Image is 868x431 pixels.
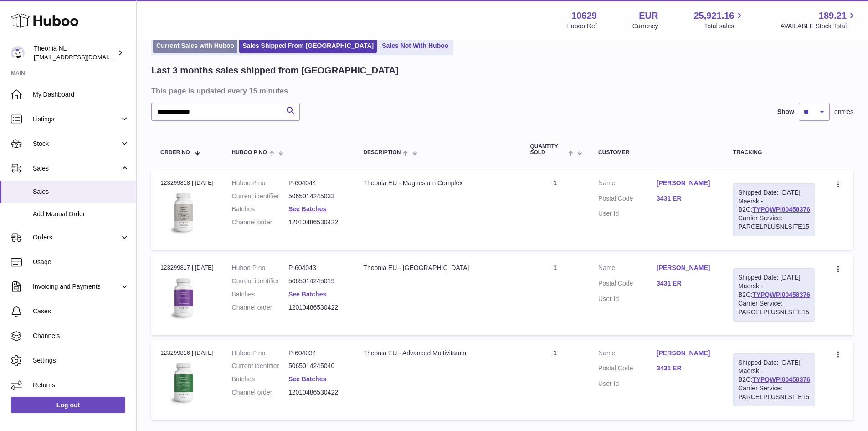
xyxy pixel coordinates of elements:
dt: Channel order [232,303,288,312]
dd: P-604043 [288,264,345,272]
a: 189.21 AVAILABLE Stock Total [780,10,857,31]
span: Stock [33,140,120,148]
a: [PERSON_NAME] [657,179,715,187]
dt: Current identifier [232,277,288,286]
div: 123299817 | [DATE] [160,264,214,272]
a: TYPQWPI00458376 [752,376,810,383]
span: Sales [33,187,129,196]
div: Theonia EU - Magnesium Complex [363,179,512,187]
dt: User Id [598,209,657,218]
div: Shipped Date: [DATE] [738,358,810,367]
span: Quantity Sold [530,144,565,156]
a: 3431 ER [657,364,715,373]
a: See Batches [288,205,326,213]
a: TYPQWPI00458376 [752,291,810,298]
span: Returns [33,381,129,389]
div: Maersk - B2C: [733,183,815,236]
a: 3431 ER [657,279,715,288]
a: See Batches [288,375,326,383]
span: Usage [33,258,129,266]
strong: EUR [639,10,658,22]
div: Tracking [733,150,815,156]
dt: Current identifier [232,192,288,201]
dt: User Id [598,295,657,303]
div: Shipped Date: [DATE] [738,188,810,197]
span: Settings [33,356,129,365]
img: 106291725893142.jpg [160,190,206,235]
a: Sales Shipped From [GEOGRAPHIC_DATA] [239,38,377,53]
dt: Channel order [232,218,288,227]
span: Cases [33,307,129,316]
dd: 12010486530422 [288,388,345,397]
td: 1 [521,340,589,420]
span: My Dashboard [33,90,129,99]
dt: Huboo P no [232,179,288,187]
dt: Name [598,349,657,360]
div: Carrier Service: PARCELPLUSNLSITE15 [738,299,810,317]
div: Huboo Ref [566,22,597,31]
dt: Postal Code [598,364,657,375]
a: Sales Not With Huboo [379,38,452,53]
dd: 5065014245019 [288,277,345,286]
dd: 5065014245033 [288,192,345,201]
label: Show [777,108,794,116]
td: 1 [521,170,589,250]
span: Invoicing and Payments [33,282,120,291]
dd: P-604044 [288,179,345,187]
a: [PERSON_NAME] [657,349,715,358]
img: 106291725893172.jpg [160,275,206,321]
div: Carrier Service: PARCELPLUSNLSITE15 [738,384,810,401]
a: 3431 ER [657,194,715,203]
div: Maersk - B2C: [733,268,815,321]
dt: Current identifier [232,362,288,370]
div: Currency [632,22,658,31]
div: Theonia NL [34,44,116,62]
span: [EMAIL_ADDRESS][DOMAIN_NAME] [34,53,134,61]
a: TYPQWPI00458376 [752,206,810,213]
span: Add Manual Order [33,210,129,218]
div: Shipped Date: [DATE] [738,273,810,282]
div: Maersk - B2C: [733,353,815,406]
div: Theonia EU - Advanced Multivitamin [363,349,512,358]
dt: Name [598,179,657,190]
div: 123299816 | [DATE] [160,349,214,357]
div: Carrier Service: PARCELPLUSNLSITE15 [738,214,810,231]
span: Sales [33,164,120,173]
span: Description [363,150,401,156]
span: AVAILABLE Stock Total [780,22,857,31]
dd: 12010486530422 [288,303,345,312]
span: Channels [33,332,129,340]
dd: 12010486530422 [288,218,345,227]
span: 25,921.16 [693,10,734,22]
a: See Batches [288,291,326,298]
a: [PERSON_NAME] [657,264,715,272]
div: Customer [598,150,715,156]
span: Order No [160,150,190,156]
h3: This page is updated every 15 minutes [151,86,851,96]
dt: Batches [232,205,288,213]
span: 189.21 [819,10,847,22]
img: 106291725893241.jpg [160,360,206,405]
div: 123299818 | [DATE] [160,179,214,187]
span: entries [834,108,853,116]
dt: Channel order [232,388,288,397]
dt: Batches [232,375,288,384]
a: 25,921.16 Total sales [693,10,745,31]
span: Huboo P no [232,150,267,156]
dt: Postal Code [598,194,657,205]
dt: Batches [232,290,288,299]
dt: Name [598,264,657,275]
span: Total sales [704,22,745,31]
a: Log out [11,397,125,413]
a: Current Sales with Huboo [153,38,237,53]
img: info@wholesomegoods.eu [11,46,25,60]
dt: User Id [598,379,657,388]
strong: 10629 [571,10,597,22]
dt: Huboo P no [232,349,288,358]
dd: 5065014245040 [288,362,345,370]
td: 1 [521,254,589,335]
div: Theonia EU - [GEOGRAPHIC_DATA] [363,264,512,272]
dt: Postal Code [598,279,657,290]
span: Listings [33,115,120,124]
dt: Huboo P no [232,264,288,272]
